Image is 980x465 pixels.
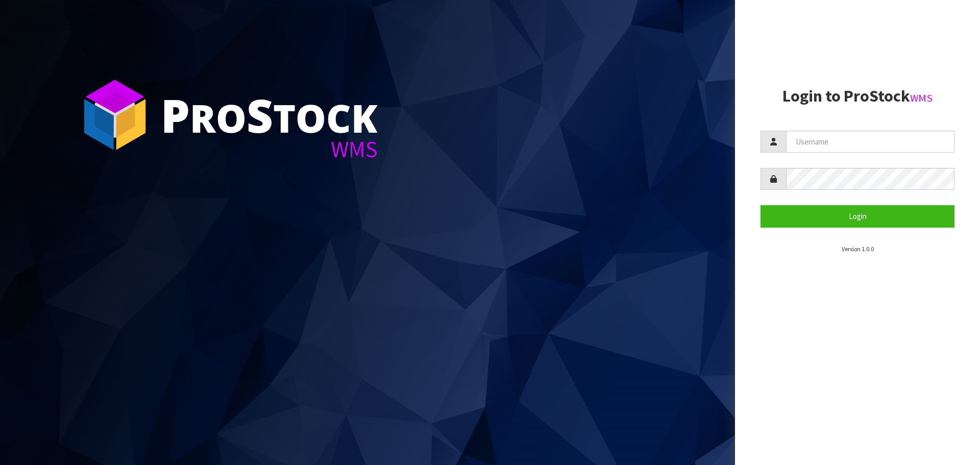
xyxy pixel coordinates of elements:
[161,138,378,161] div: WMS
[786,131,954,153] input: Username
[761,205,954,227] button: Login
[161,92,378,138] div: ro tock
[247,84,273,146] span: S
[842,245,874,253] small: Version 1.0.0
[761,87,954,105] h2: Login to ProStock
[910,91,933,105] small: WMS
[161,84,190,146] span: P
[77,77,153,153] img: ProStock Cube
